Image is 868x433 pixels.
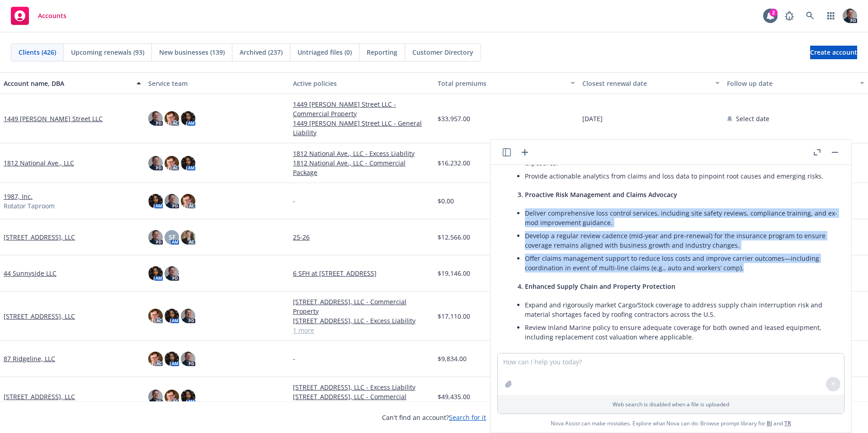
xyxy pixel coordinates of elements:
a: [STREET_ADDRESS], LLC - Excess Liability [293,316,430,325]
span: Rotator Taproom [4,201,55,211]
img: photo [148,194,163,208]
span: Can't find an account? [382,413,486,422]
div: Service team [148,79,286,88]
span: - [293,354,295,363]
span: Nova Assist can make mistakes. Explore what Nova can do: Browse prompt library for and [551,414,791,433]
span: $17,110.00 [438,311,470,321]
img: photo [148,390,163,404]
span: Customer Directory [412,47,473,57]
span: $19,146.00 [438,268,470,278]
a: 1987, Inc. [4,192,33,201]
span: $16,232.00 [438,158,470,168]
button: Total premiums [434,72,579,94]
span: Select date [736,114,769,123]
a: 6 SFH at [STREET_ADDRESS] [293,268,430,278]
button: Service team [145,72,289,94]
a: Accounts [7,3,70,28]
a: 1812 National Ave., LLC - Commercial Package [293,158,430,177]
a: 1812 National Ave., LLC - Excess Liability [293,149,430,158]
a: 44 Sunnyside LLC [4,268,57,278]
div: Account name, DBA [4,79,131,88]
a: Search for it [449,413,486,422]
img: photo [165,352,179,366]
a: 1 more [293,325,430,335]
img: photo [148,266,163,281]
img: photo [148,230,163,245]
a: [STREET_ADDRESS], LLC [4,392,75,401]
a: [STREET_ADDRESS], LLC - Excess Liability [293,382,430,392]
img: photo [148,309,163,323]
a: [STREET_ADDRESS], LLC - Commercial Property [293,297,430,316]
button: Closest renewal date [579,72,723,94]
span: New businesses (139) [159,47,225,57]
li: Develop a regular review cadence (mid-year and pre-renewal) for the insurance program to ensure c... [525,229,842,252]
img: photo [165,390,179,404]
a: Switch app [822,7,840,25]
a: 1449 [PERSON_NAME] Street LLC - General Liability [293,118,430,137]
span: Accounts [38,12,66,19]
img: photo [181,309,195,323]
li: Expand and rigorously market Cargo/Stock coverage to address supply chain interruption risk and m... [525,298,842,321]
span: 5. Dedicated Construction/Roofing Expertise [518,351,656,360]
img: photo [165,111,179,126]
a: 1449 [PERSON_NAME] Street LLC - Commercial Property [293,99,430,118]
img: photo [181,390,195,404]
a: Search [801,7,819,25]
span: [DATE] [582,114,603,123]
div: Total premiums [438,79,565,88]
span: $49,435.00 [438,392,470,401]
a: 25-26 [293,232,430,242]
span: - [293,196,295,206]
div: Active policies [293,79,430,88]
div: 2 [769,9,778,17]
button: Follow up date [723,72,868,94]
span: $9,834.00 [438,354,467,363]
img: photo [181,230,195,245]
li: Offer claims management support to reduce loss costs and improve carrier outcomes—including coord... [525,252,842,274]
button: Active policies [289,72,434,94]
span: Clients (426) [19,47,56,57]
img: photo [148,352,163,366]
a: 87 Ridgeline, LLC [4,354,55,363]
span: Upcoming renewals (93) [71,47,144,57]
li: Review Inland Marine policy to ensure adequate coverage for both owned and leased equipment, incl... [525,321,842,344]
img: photo [181,156,195,170]
img: photo [181,194,195,208]
a: [STREET_ADDRESS], LLC - Commercial Package [293,392,430,411]
span: SF [169,232,175,242]
a: TR [784,419,791,427]
img: photo [165,309,179,323]
p: Web search is disabled when a file is uploaded [503,400,839,408]
img: photo [181,352,195,366]
a: [STREET_ADDRESS], LLC [4,232,75,242]
a: Create account [810,46,857,59]
span: $0.00 [438,196,454,206]
img: photo [165,156,179,170]
span: 3. Proactive Risk Management and Claims Advocacy [518,190,677,199]
img: photo [165,266,179,281]
span: Reporting [367,47,397,57]
span: $12,566.00 [438,232,470,242]
li: Deliver comprehensive loss control services, including site safety reviews, compliance training, ... [525,207,842,229]
a: 1812 National Ave., LLC [4,158,74,168]
a: [STREET_ADDRESS], LLC [4,311,75,321]
img: photo [843,9,857,23]
li: Provide actionable analytics from claims and loss data to pinpoint root causes and emerging risks. [525,169,842,183]
span: 4. Enhanced Supply Chain and Property Protection [518,282,675,291]
img: photo [165,194,179,208]
span: $33,957.00 [438,114,470,123]
img: photo [148,111,163,126]
a: Report a Bug [780,7,798,25]
span: Archived (237) [240,47,283,57]
img: photo [181,111,195,126]
img: photo [148,156,163,170]
div: Follow up date [727,79,854,88]
span: Create account [810,44,857,61]
div: Closest renewal date [582,79,710,88]
span: Untriaged files (0) [297,47,352,57]
a: 1449 [PERSON_NAME] Street LLC [4,114,103,123]
a: BI [767,419,772,427]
